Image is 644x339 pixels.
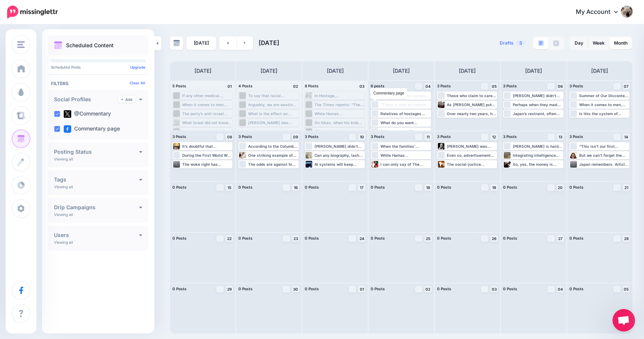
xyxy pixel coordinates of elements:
[426,186,430,189] span: 18
[173,40,180,46] img: calendar-grey-darker.png
[186,36,216,50] a: [DATE]
[226,133,233,140] a: 08
[226,83,233,90] h4: 01
[515,39,526,46] span: 3
[569,236,584,240] span: 0 Posts
[495,36,530,50] a: Drafts3
[427,135,430,139] span: 11
[360,135,364,139] span: 10
[294,186,298,189] span: 16
[538,40,544,46] img: paragraph-boxed.png
[380,162,430,166] div: I can only say of The Affirmative Action Myth something I hope others might say about my own work...
[557,235,564,242] a: 27
[182,153,232,157] div: During the First World War, some liberals had looked with great anticipation at the “social possi...
[358,286,365,292] a: 01
[359,237,364,240] span: 24
[358,133,365,140] a: 10
[570,37,588,49] a: Day
[553,40,559,46] img: facebook-grey-square.png
[380,120,430,125] div: What do you want [PERSON_NAME] to do—not make movies? What kind of world would that be? You shoul...
[227,135,232,139] span: 08
[380,129,430,134] div: [PERSON_NAME] brought death and destruction upon his people, intentionally. Had he lived, he woul...
[238,286,253,291] span: 0 Posts
[54,232,139,238] h4: Users
[437,286,451,291] span: 0 Posts
[424,83,432,90] a: 04
[503,286,517,291] span: 0 Posts
[228,186,231,189] span: 15
[503,185,517,189] span: 0 Posts
[525,66,542,75] h4: [DATE]
[490,235,498,242] a: 26
[424,235,432,242] a: 25
[513,102,562,107] div: Perhaps when they made that promise, they hadn’t considered the symbology of the rhetoric that al...
[393,66,410,75] h4: [DATE]
[623,235,630,242] a: 28
[579,153,629,157] div: But we can’t forget the activist class in the West, which needs the flame of [GEOGRAPHIC_DATA] to...
[492,135,496,139] span: 12
[447,162,496,166] div: The social-justice movement reached its zenith as sprawling protests across [GEOGRAPHIC_DATA]—and...
[492,237,496,240] span: 26
[292,235,300,242] a: 23
[513,111,562,116] div: Japan’s restraint, often mistaken for weakness, is strategic misdirection—concealing the steel be...
[315,129,364,134] div: "[The CDC] assumed authority and powers over things that it had no business even remotely assumin...
[248,102,298,107] div: Arguably, we are wasting a great deal of time and treasure creating a socially detrimental cadre ...
[371,84,385,88] span: 6 posts
[371,185,385,189] span: 0 Posts
[371,286,385,291] span: 0 Posts
[294,237,298,240] span: 23
[424,286,432,292] a: 02
[17,41,25,48] img: menu.png
[579,93,629,98] div: Summer of Our Discontent is an [PERSON_NAME] and sensitive treatise about the season in [DATE] th...
[500,41,514,45] span: Drafts
[624,84,629,88] span: 07
[380,144,430,148] div: When the families’ request for the case to be reheard by the full court was denied, one of the ju...
[358,235,365,242] a: 24
[118,96,135,103] a: Add
[624,287,629,291] span: 05
[315,153,364,157] div: Can any biography, lashed as the genre is to facts, hope to qualify not merely as artful but as t...
[503,236,517,240] span: 0 Posts
[492,287,497,291] span: 03
[503,134,517,139] span: 3 Posts
[623,83,630,90] a: 07
[66,43,114,48] p: Scheduled Content
[447,111,496,116] div: Over nearly two years, he said, he saw Hamas routinely collect 20,000 shekels (about $6,000) from...
[447,153,496,157] div: Even so, advertisements continued to feature beautiful, sexy women. Why? Because they work. Men a...
[360,287,364,291] span: 01
[248,93,298,98] div: To say that racial diversity on campus has been the central preoccupation of elite institutions o...
[557,286,564,292] a: 04
[54,212,73,217] p: Viewing all
[380,111,430,116] div: Relatives of hostages were harassed while putting up posters of their own missing family members....
[490,184,498,191] a: 19
[305,185,319,189] span: 0 Posts
[248,144,298,148] div: According to the Columbia [DEMOGRAPHIC_DATA] & [DEMOGRAPHIC_DATA] Students account on X, a past t...
[559,135,562,139] span: 13
[315,120,364,125] div: On hikes, when his kids would plaintively ask when they would be reaching the summit, he would sa...
[557,184,564,191] a: 20
[437,185,451,189] span: 0 Posts
[558,84,563,88] span: 06
[558,186,563,189] span: 20
[54,184,73,189] p: Viewing all
[182,111,232,116] div: The party’s anti-Israel turn will speed up, mostly because we won’t have to sit through [PERSON_N...
[358,184,365,191] a: 17
[490,286,498,292] a: 03
[610,37,632,49] a: Month
[238,84,253,88] span: 4 Posts
[227,287,232,291] span: 29
[425,287,430,291] span: 02
[172,236,187,240] span: 0 Posts
[624,135,628,139] span: 14
[305,84,319,88] span: 8 Posts
[623,184,630,191] a: 21
[579,144,629,148] div: “This isn’t our first rodeo,” [PERSON_NAME] recalls thinking the morning of [DATE] when his famil...
[238,185,253,189] span: 0 Posts
[591,66,608,75] h4: [DATE]
[226,286,233,292] a: 29
[513,153,562,157] div: Integrating intelligence and firepower—especially airpower—on a short fuse, the [DEMOGRAPHIC_DATA...
[51,81,145,86] h4: Filters
[557,133,564,140] a: 13
[172,185,187,189] span: 0 Posts
[579,102,629,107] div: When it comes to men, Democrats need an entirely new cultural vocabulary—one that reckons with th...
